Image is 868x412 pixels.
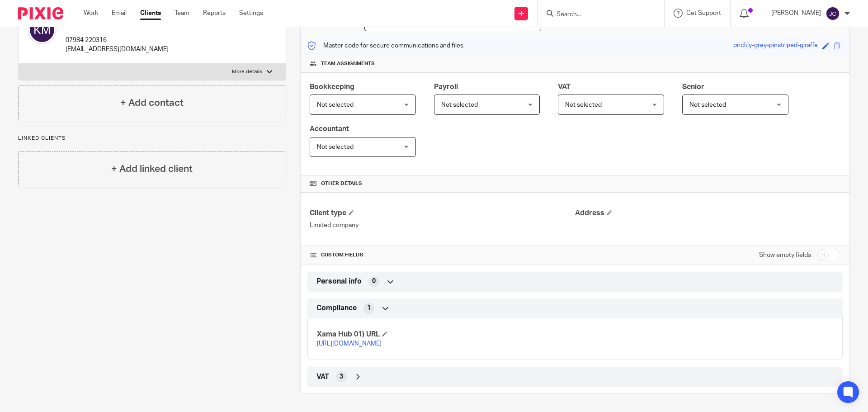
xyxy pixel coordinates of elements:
[232,68,262,76] p: More details
[310,208,575,218] h4: Client type
[372,277,376,286] span: 0
[686,10,721,16] span: Get Support
[239,9,263,18] a: Settings
[310,83,354,90] span: Bookkeeping
[317,144,354,150] span: Not selected
[84,9,98,18] a: Work
[310,251,575,259] h4: CUSTOM FIELDS
[317,341,382,347] a: [URL][DOMAIN_NAME]
[307,41,463,50] p: Master code for secure communications and files
[434,83,458,90] span: Payroll
[340,372,343,381] span: 3
[321,60,375,67] span: Team assignments
[317,330,575,339] h4: Xama Hub 01) URL
[682,83,704,90] span: Senior
[733,41,818,51] div: prickly-grey-pinstriped-giraffe
[441,102,478,108] span: Not selected
[759,251,811,260] label: Show empty fields
[28,15,57,44] img: svg%3E
[556,11,637,19] input: Search
[316,372,329,382] span: VAT
[18,135,286,142] p: Linked clients
[310,221,575,230] p: Limited company
[316,277,362,286] span: Personal info
[826,6,840,21] img: svg%3E
[321,180,362,187] span: Other details
[316,303,357,313] span: Compliance
[558,83,571,90] span: VAT
[18,7,63,19] img: Pixie
[367,303,371,313] span: 1
[66,45,169,54] p: [EMAIL_ADDRESS][DOMAIN_NAME]
[120,96,184,110] h4: + Add contact
[111,162,193,176] h4: + Add linked client
[689,102,726,108] span: Not selected
[310,125,349,133] span: Accountant
[66,36,169,45] p: 07984 220316
[175,9,189,18] a: Team
[112,9,127,18] a: Email
[575,208,840,218] h4: Address
[771,9,821,18] p: [PERSON_NAME]
[203,9,226,18] a: Reports
[140,9,161,18] a: Clients
[565,102,602,108] span: Not selected
[317,102,354,108] span: Not selected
